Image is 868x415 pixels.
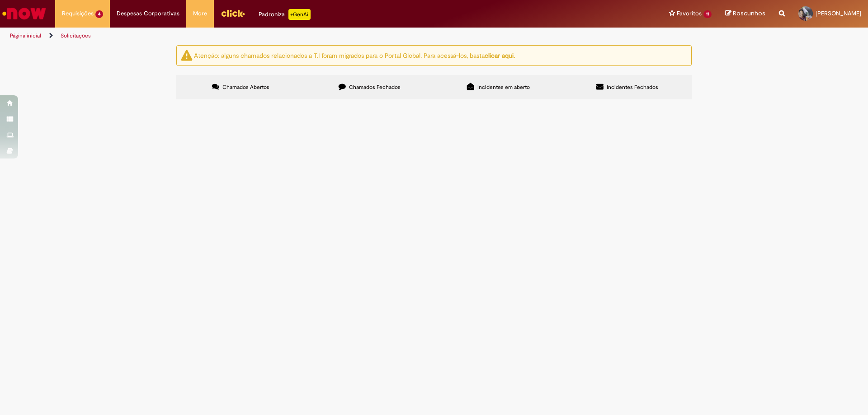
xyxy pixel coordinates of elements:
a: clicar aqui. [485,51,515,59]
a: Solicitações [61,32,91,39]
span: Chamados Fechados [349,84,401,91]
a: Rascunhos [725,9,765,18]
img: click_logo_yellow_360x200.png [221,6,245,20]
span: 4 [95,10,103,18]
span: Incidentes Fechados [607,84,658,91]
span: Incidentes em aberto [477,84,530,91]
span: Despesas Corporativas [117,9,179,18]
span: [PERSON_NAME] [816,9,861,17]
span: 11 [703,10,712,18]
ng-bind-html: Atenção: alguns chamados relacionados a T.I foram migrados para o Portal Global. Para acessá-los,... [194,51,515,59]
p: +GenAi [288,9,311,20]
span: More [193,9,207,18]
span: Requisições [62,9,94,18]
div: Padroniza [259,9,311,20]
span: Favoritos [677,9,702,18]
ul: Trilhas de página [7,28,572,44]
img: ServiceNow [1,5,47,23]
span: Chamados Abertos [222,84,269,91]
a: Página inicial [10,32,41,39]
span: Rascunhos [733,9,765,18]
